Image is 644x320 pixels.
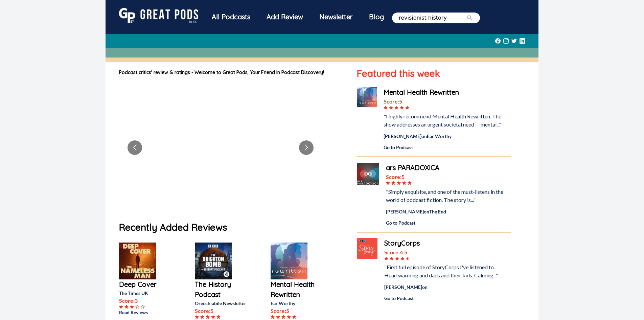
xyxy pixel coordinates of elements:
div: "First full episode of StoryCorps I've listened to. Heartwarming and dads and their kids. Calming... [384,263,511,279]
div: [PERSON_NAME] on The End [386,208,511,215]
a: Go to Podcast [384,295,511,302]
a: Mental Health Rewritten [384,87,511,97]
a: Deep Cover [119,279,173,290]
input: Search by Title [399,14,466,22]
button: Go to previous slide [128,140,142,155]
h1: Podcast critics' review & ratings - Welcome to Great Pods, Your Friend In Podcast Discovery! [119,69,343,76]
div: All Podcasts [204,8,258,26]
a: Newsletter [311,8,361,27]
div: [PERSON_NAME] on Ear Worthy [384,133,511,140]
div: Score: 4.5 [384,248,511,256]
h1: Recently Added Reviews [119,220,343,234]
p: Orecchiabile Newsletter [195,300,249,307]
img: GreatPods [119,8,198,23]
img: The History Podcast [195,243,232,279]
h1: Featured this week [357,66,511,81]
a: Add Review [258,8,311,26]
p: Score: 5 [271,307,325,315]
a: Go to Podcast [384,144,511,151]
div: Score: 5 [386,173,511,181]
img: Mental Health Rewritten [271,243,307,279]
a: Blog [361,8,392,26]
a: ars PARADOXICA [386,163,511,173]
a: Mental Health Rewritten [271,279,325,300]
button: Go to next slide [299,140,314,155]
div: "I highly recommend Mental Health Rewritten. The show addresses an urgent societal need — mental..." [384,112,511,129]
p: Score: 5 [195,307,249,315]
div: [PERSON_NAME] on [384,283,511,291]
div: Newsletter [311,8,361,26]
img: ars PARADOXICA [357,163,379,185]
div: "Simply exquisite, and one of the must-listens in the world of podcast fiction. The story is..." [386,188,511,204]
img: StoryCorps [357,238,377,259]
a: All Podcasts [204,8,258,27]
img: Deep Cover [119,243,156,279]
p: Score: 3 [119,297,173,305]
img: image [119,83,322,212]
a: Read Reviews [119,309,173,316]
a: Go to Podcast [386,219,511,226]
img: Mental Health Rewritten [357,87,377,107]
p: Ear Worthy [271,300,325,307]
p: The Times UK [119,290,173,297]
div: Score: 5 [384,97,511,106]
a: The History Podcast [195,279,249,300]
a: StoryCorps [384,238,511,248]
